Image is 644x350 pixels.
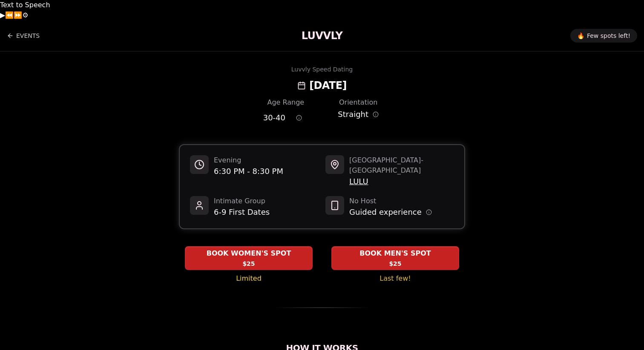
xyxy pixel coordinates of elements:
span: 6:30 PM - 8:30 PM [214,165,283,177]
span: 6-9 First Dates [214,206,270,218]
button: Settings [22,10,28,20]
span: Few spots left! [587,31,630,40]
span: 🔥 [577,31,584,40]
button: Age range information [290,108,308,127]
span: Evening [214,155,283,165]
div: Age Range [263,97,308,108]
span: $25 [242,259,255,268]
span: 30 - 40 [263,112,285,124]
a: Back to events [7,27,40,44]
span: Intimate Group [214,196,270,206]
button: Host information [426,209,432,215]
span: Straight [338,108,368,120]
button: BOOK MEN'S SPOT - Last few! [331,246,459,270]
span: LULU [349,176,454,188]
span: Limited [236,273,262,284]
button: Orientation information [373,111,379,117]
button: Previous [5,10,14,20]
a: LUVVLY [302,29,342,43]
h2: [DATE] [309,79,347,92]
button: Forward [14,10,22,20]
div: Luvvly Speed Dating [291,65,353,74]
span: Guided experience [349,206,422,218]
span: BOOK WOMEN'S SPOT [205,248,293,259]
span: No Host [349,196,432,206]
span: BOOK MEN'S SPOT [358,248,432,259]
div: Orientation [336,97,381,108]
span: Last few! [379,273,411,284]
span: $25 [389,259,401,268]
span: [GEOGRAPHIC_DATA] - [GEOGRAPHIC_DATA] [349,155,454,176]
button: BOOK WOMEN'S SPOT - Limited [185,246,313,270]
